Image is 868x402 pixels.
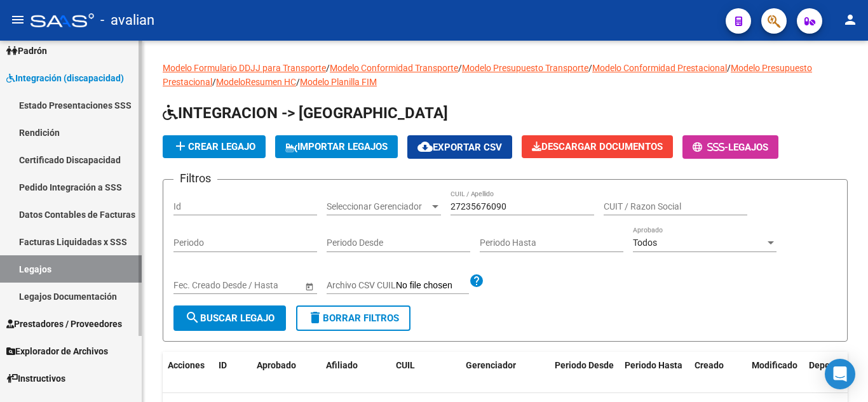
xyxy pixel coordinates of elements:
input: Start date [173,280,213,291]
span: Periodo Desde [555,360,614,370]
span: INTEGRACION -> [GEOGRAPHIC_DATA] [163,104,448,122]
span: Buscar Legajo [185,312,275,324]
datatable-header-cell: ID [214,352,252,394]
datatable-header-cell: Periodo Desde [550,352,620,394]
span: Padrón [6,44,47,58]
span: Instructivos [6,372,65,385]
span: Creado [695,360,724,370]
span: Dependencia [809,360,862,370]
span: Seleccionar Gerenciador [327,201,430,212]
span: Integración (discapacidad) [6,71,124,85]
span: ID [219,360,227,370]
a: Modelo Formulario DDJJ para Transporte [163,63,326,73]
a: Modelo Planilla FIM [300,77,377,87]
mat-icon: search [185,310,200,325]
datatable-header-cell: Gerenciador [461,352,550,394]
mat-icon: help [469,273,484,288]
span: Periodo Hasta [625,360,682,370]
button: Open calendar [302,279,316,293]
span: Archivo CSV CUIL [327,280,396,290]
span: Aprobado [257,360,296,370]
mat-icon: delete [308,310,323,325]
a: Modelo Presupuesto Transporte [462,63,588,73]
span: Exportar CSV [417,142,502,153]
mat-icon: add [173,138,188,154]
mat-icon: person [843,12,858,27]
a: ModeloResumen HC [216,77,296,87]
a: Modelo Conformidad Prestacional [592,63,727,73]
datatable-header-cell: CUIL [391,352,461,394]
datatable-header-cell: Aprobado [252,352,302,394]
button: Crear Legajo [163,135,266,158]
h3: Filtros [173,170,217,187]
span: Borrar Filtros [308,312,399,324]
button: -Legajos [682,135,778,159]
input: End date [224,280,286,291]
span: Explorador de Archivos [6,344,108,358]
span: Prestadores / Proveedores [6,317,122,331]
span: Gerenciador [466,360,516,370]
span: Descargar Documentos [532,141,663,152]
button: Borrar Filtros [296,305,410,331]
mat-icon: menu [10,12,25,27]
span: Crear Legajo [173,141,255,152]
span: Todos [633,238,657,248]
datatable-header-cell: Afiliado [321,352,391,394]
button: Descargar Documentos [522,135,673,158]
span: Legajos [728,142,768,153]
a: Modelo Conformidad Transporte [330,63,458,73]
datatable-header-cell: Creado [689,352,747,394]
mat-icon: cloud_download [417,139,433,154]
button: Buscar Legajo [173,305,286,331]
span: CUIL [396,360,415,370]
span: - avalian [100,6,154,34]
input: Archivo CSV CUIL [396,280,469,291]
datatable-header-cell: Modificado [747,352,804,394]
span: IMPORTAR LEGAJOS [285,141,388,152]
datatable-header-cell: Periodo Hasta [620,352,689,394]
div: Open Intercom Messenger [825,359,855,389]
span: - [693,142,728,153]
span: Afiliado [326,360,358,370]
span: Modificado [752,360,797,370]
span: Acciones [168,360,205,370]
button: Exportar CSV [407,135,512,159]
datatable-header-cell: Acciones [163,352,214,394]
button: IMPORTAR LEGAJOS [275,135,398,158]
